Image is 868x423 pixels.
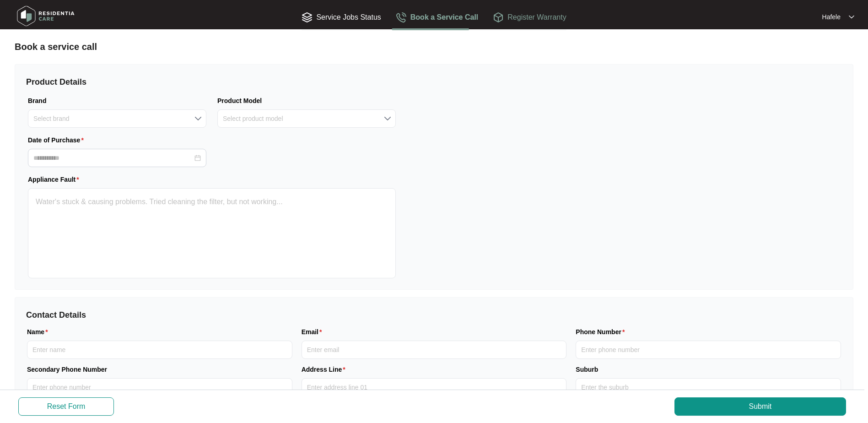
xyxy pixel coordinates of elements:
p: Product Details [26,76,398,88]
label: Appliance Fault [28,175,83,184]
img: Register Warranty icon [493,12,504,23]
label: Name [27,327,52,336]
p: Book a service call [15,40,853,53]
button: Submit [674,397,846,416]
label: Product Model [217,96,269,105]
button: Reset Form [18,397,114,416]
div: Register Warranty [493,11,566,23]
p: Hafele [822,12,841,22]
input: Secondary Phone Number [27,378,292,396]
textarea: Appliance Fault [28,188,396,278]
label: Suburb [576,365,605,374]
img: Book a Service Call icon [396,12,407,23]
input: Date of Purchase [33,153,193,163]
div: Service Jobs Status [302,11,381,23]
label: Brand [28,96,53,105]
label: Date of Purchase [28,136,87,145]
label: Phone Number [576,327,628,336]
input: Name [27,341,292,359]
label: Email [302,327,326,336]
img: Service Jobs Status icon [302,12,313,23]
img: dropdown arrow [849,15,854,19]
p: Contact Details [26,309,842,321]
input: Email [302,341,567,359]
img: residentia care logo [14,2,78,30]
label: Address Line [302,365,349,374]
div: Book a Service Call [396,11,479,23]
input: Brand [33,110,201,127]
input: Phone Number [576,341,841,359]
input: Product Model [223,110,390,127]
input: Address Line [302,378,567,396]
span: Submit [749,401,772,412]
input: Suburb [576,378,841,396]
span: Reset Form [47,401,86,412]
label: Secondary Phone Number [27,365,114,374]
